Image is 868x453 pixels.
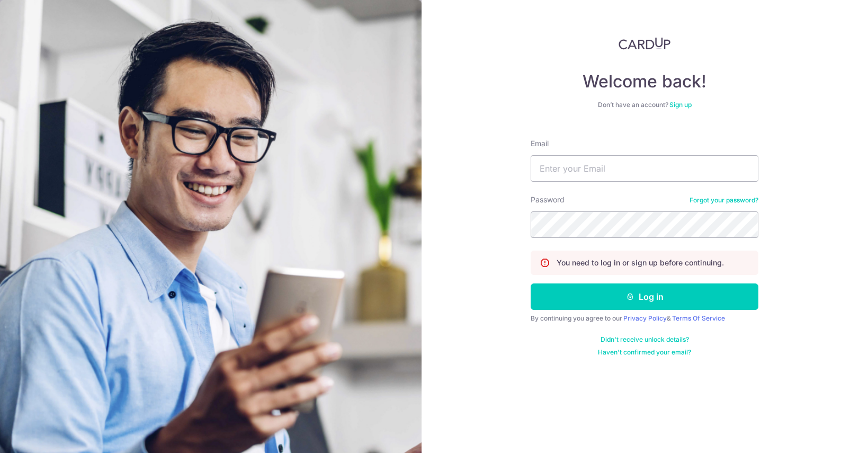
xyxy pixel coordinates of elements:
a: Didn't receive unlock details? [601,335,689,344]
a: Haven't confirmed your email? [598,348,691,357]
div: Don’t have an account? [531,101,758,109]
input: Enter your Email [531,155,758,182]
h4: Welcome back! [531,71,758,92]
a: Privacy Policy [623,314,667,322]
label: Password [531,194,565,205]
img: CardUp Logo [619,37,670,50]
a: Sign up [669,101,692,109]
div: By continuing you agree to our & [531,314,758,323]
a: Terms Of Service [672,314,725,322]
button: Log in [531,283,758,310]
a: Forgot your password? [690,196,758,205]
label: Email [531,138,549,149]
p: You need to log in or sign up before continuing. [557,257,724,268]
